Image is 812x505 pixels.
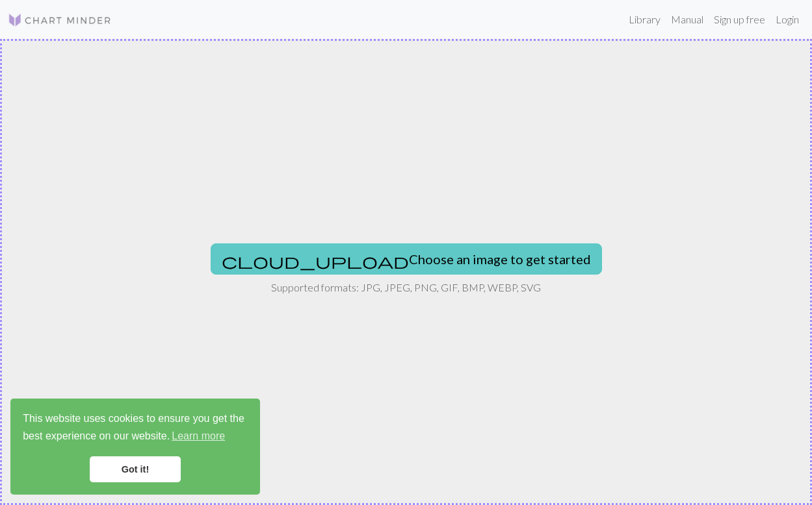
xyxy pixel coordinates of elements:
a: dismiss cookie message [90,456,181,482]
img: Logo [8,12,112,28]
a: Sign up free [709,6,770,32]
a: Manual [666,6,709,32]
span: This website uses cookies to ensure you get the best experience on our website. [23,411,248,446]
span: cloud_upload [222,252,409,270]
p: Supported formats: JPG, JPEG, PNG, GIF, BMP, WEBP, SVG [271,280,541,295]
a: learn more about cookies [170,426,227,446]
a: Login [770,6,804,32]
button: Choose an image to get started [211,243,602,275]
div: cookieconsent [10,399,260,495]
a: Library [623,6,666,32]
